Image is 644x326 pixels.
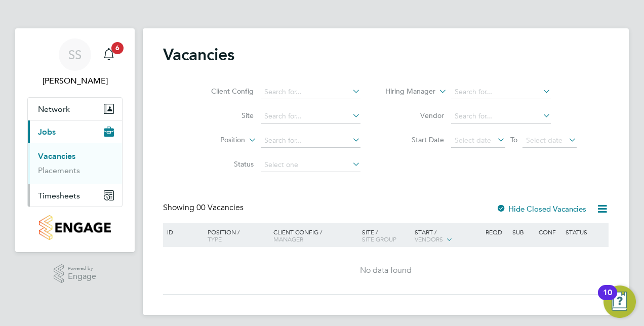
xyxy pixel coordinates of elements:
[163,45,234,65] h2: Vacancies
[273,235,303,243] span: Manager
[196,202,244,213] span: 00 Vacancies
[359,223,413,248] div: Site /
[377,87,435,97] label: Hiring Manager
[510,223,536,240] div: Sub
[451,109,551,124] input: Search for...
[563,223,607,240] div: Status
[68,272,96,281] span: Engage
[54,264,97,283] a: Powered byEngage
[187,135,245,145] label: Position
[603,293,612,306] div: 10
[261,109,360,124] input: Search for...
[455,136,491,145] span: Select date
[27,75,123,87] span: Scott Savage
[451,85,551,99] input: Search for...
[195,87,254,96] label: Client Config
[507,133,520,146] span: To
[526,136,562,145] span: Select date
[496,204,586,214] label: Hide Closed Vacancies
[386,111,444,120] label: Vendor
[28,143,122,184] div: Jobs
[271,223,359,248] div: Client Config /
[27,38,123,87] a: SS[PERSON_NAME]
[68,48,82,61] span: SS
[386,135,444,144] label: Start Date
[362,235,396,243] span: Site Group
[27,215,123,240] a: Go to home page
[38,166,80,175] a: Placements
[415,235,443,243] span: Vendors
[165,265,607,276] div: No data found
[111,42,124,54] span: 6
[99,38,119,71] a: 6
[165,223,200,240] div: ID
[163,202,246,213] div: Showing
[603,286,636,318] button: Open Resource Center, 10 new notifications
[28,120,122,143] button: Jobs
[28,184,122,207] button: Timesheets
[38,191,80,200] span: Timesheets
[38,151,75,161] a: Vacancies
[195,159,254,169] label: Status
[261,85,360,99] input: Search for...
[15,28,135,252] nav: Main navigation
[261,158,360,172] input: Select one
[536,223,562,240] div: Conf
[38,104,70,114] span: Network
[483,223,509,240] div: Reqd
[208,235,222,243] span: Type
[38,127,56,137] span: Jobs
[39,215,110,240] img: countryside-properties-logo-retina.png
[261,134,360,148] input: Search for...
[200,223,271,248] div: Position /
[412,223,483,249] div: Start /
[28,98,122,120] button: Network
[195,111,254,120] label: Site
[68,264,96,273] span: Powered by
